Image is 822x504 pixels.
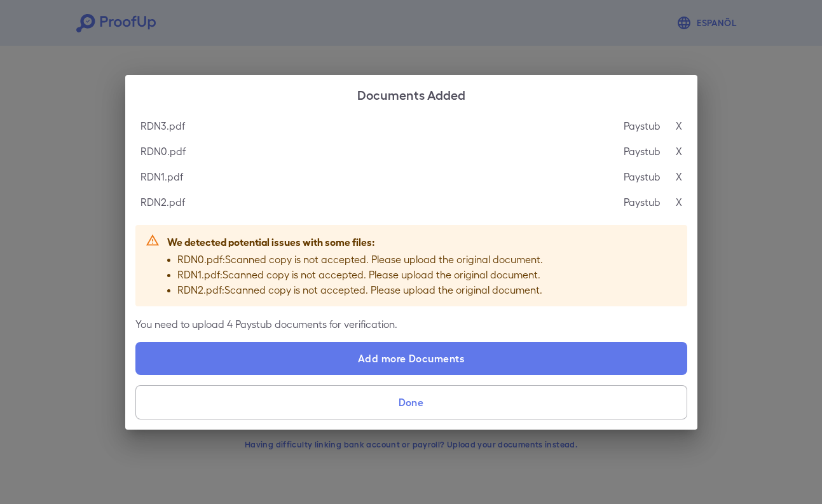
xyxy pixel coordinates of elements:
[177,267,543,282] p: RDN1.pdf : Scanned copy is not accepted. Please upload the original document.
[624,194,661,210] p: Paystub
[135,317,687,332] p: You need to upload 4 Paystub documents for verification.
[624,118,661,133] p: Paystub
[140,144,186,159] p: RDN0.pdf
[135,342,687,375] label: Add more Documents
[177,282,543,297] p: RDN2.pdf : Scanned copy is not accepted. Please upload the original document.
[140,169,183,184] p: RDN1.pdf
[676,118,682,133] p: X
[624,144,661,159] p: Paystub
[167,234,543,249] p: We detected potential issues with some files:
[676,194,682,210] p: X
[140,118,185,133] p: RDN3.pdf
[624,169,661,184] p: Paystub
[676,144,682,159] p: X
[135,385,687,419] button: Done
[177,252,543,267] p: RDN0.pdf : Scanned copy is not accepted. Please upload the original document.
[676,169,682,184] p: X
[125,75,697,113] h2: Documents Added
[140,194,185,210] p: RDN2.pdf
